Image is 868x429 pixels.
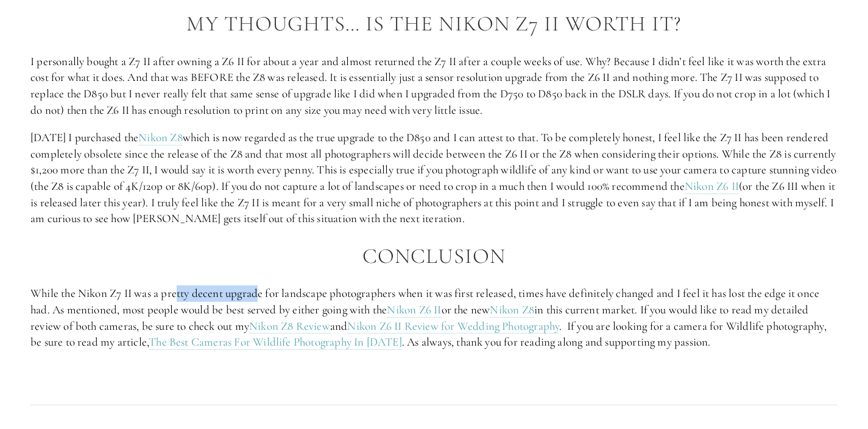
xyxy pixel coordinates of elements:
p: I personally bought a Z7 II after owning a Z6 II for about a year and almost returned the Z7 II a... [30,54,838,118]
a: Nikon Z8 [138,130,183,145]
a: Nikon Z8 Review [249,319,330,334]
a: Nikon Z8 [490,302,534,318]
a: Nikon Z6 II Review for Wedding Photography [347,319,559,334]
a: Nikon Z6 II [685,179,739,194]
h2: My Thoughts… Is The Nikon Z7 II Worth It? [30,12,838,36]
a: The Best Cameras For Wildlife Photography In [DATE] [149,335,402,350]
p: [DATE] I purchased the which is now regarded as the true upgrade to the D850 and I can attest to ... [30,130,838,227]
a: Nikon Z6 II [387,302,441,318]
h2: Conclusion [30,245,838,268]
p: While the Nikon Z7 II was a pretty decent upgrade for landscape photographers when it was first r... [30,285,838,350]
